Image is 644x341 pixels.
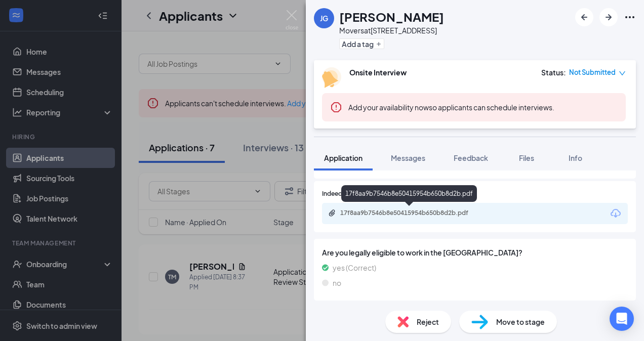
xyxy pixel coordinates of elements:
[328,209,492,219] a: Paperclip17f8aa9b7546b8e50415954b650b8d2b.pdf
[322,247,628,258] span: Are you legally eligible to work in the [GEOGRAPHIC_DATA]?
[322,189,367,199] span: Indeed Resume
[578,11,590,23] svg: ArrowLeftNew
[320,13,328,23] div: JG
[333,262,376,273] span: yes (Correct)
[454,153,488,162] span: Feedback
[324,153,363,162] span: Application
[599,8,618,26] button: ArrowRight
[602,11,615,23] svg: ArrowRight
[496,316,545,327] span: Move to stage
[624,11,636,23] svg: Ellipses
[610,307,634,331] div: Open Intercom Messenger
[349,68,407,77] b: Onsite Interview
[376,41,382,47] svg: Plus
[340,209,482,217] div: 17f8aa9b7546b8e50415954b650b8d2b.pdf
[339,38,384,49] button: PlusAdd a tag
[341,185,477,202] div: 17f8aa9b7546b8e50415954b650b8d2b.pdf
[348,102,429,112] button: Add your availability now
[541,67,566,77] div: Status :
[610,207,622,220] svg: Download
[328,209,336,217] svg: Paperclip
[417,316,439,327] span: Reject
[575,8,593,26] button: ArrowLeftNew
[391,153,425,162] span: Messages
[348,103,554,112] span: so applicants can schedule interviews.
[339,25,444,35] div: Movers at [STREET_ADDRESS]
[569,67,616,77] span: Not Submitted
[519,153,534,162] span: Files
[330,101,342,113] svg: Error
[333,277,341,288] span: no
[619,70,626,77] span: down
[339,8,444,25] h1: [PERSON_NAME]
[569,153,582,162] span: Info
